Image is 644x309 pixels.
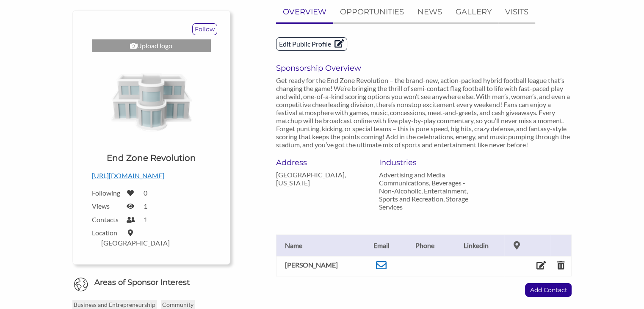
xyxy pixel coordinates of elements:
label: 1 [144,215,147,223]
p: Edit Public Profile [276,38,347,50]
img: End Zone Revolution Logo [92,56,211,146]
label: Following [92,189,122,197]
p: OPPORTUNITIES [340,6,404,18]
label: [GEOGRAPHIC_DATA] [101,239,170,247]
h6: Areas of Sponsor Interest [66,277,237,288]
th: Phone [402,235,448,256]
p: Advertising and Media Communications, Beverages - Non-Alcoholic, Entertainment, Sports and Recrea... [379,171,469,211]
h6: Address [276,158,366,167]
p: OVERVIEW [283,6,326,18]
h6: Industries [379,158,469,167]
img: Globe Icon [74,277,88,292]
p: [GEOGRAPHIC_DATA], [US_STATE] [276,171,366,187]
h1: End Zone Revolution [107,152,196,164]
label: 1 [144,202,147,210]
p: [URL][DOMAIN_NAME] [92,170,211,181]
p: Community [161,300,195,309]
p: NEWS [417,6,442,18]
p: Add Contact [525,284,571,296]
th: Linkedin [448,235,504,256]
p: Get ready for the End Zone Revolution – the brand-new, action-packed hybrid football league that’... [276,76,572,149]
th: Name [276,235,361,256]
th: Email [361,235,402,256]
label: Contacts [92,215,122,223]
h6: Sponsorship Overview [276,63,572,73]
label: 0 [144,189,147,197]
p: Follow [193,24,217,35]
p: GALLERY [456,6,492,18]
div: Upload logo [92,39,211,52]
p: VISITS [505,6,528,18]
b: [PERSON_NAME] [285,261,338,269]
label: Views [92,202,122,210]
p: Business and Entrepreneurship [72,300,157,309]
label: Location [92,229,122,237]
